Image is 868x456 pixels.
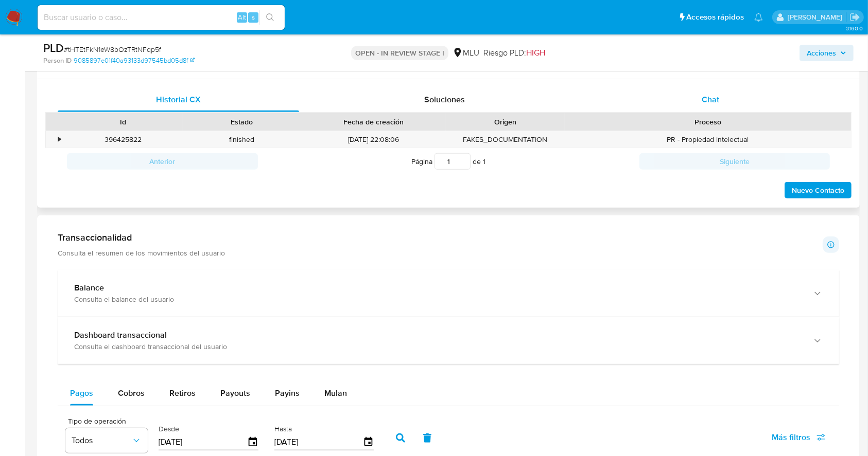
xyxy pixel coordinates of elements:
span: 1 [483,156,485,167]
span: Alt [238,12,246,22]
span: Historial CX [156,94,201,105]
a: Notificaciones [754,13,763,22]
button: search-icon [259,10,281,25]
b: Person ID [43,56,72,65]
div: Proceso [572,117,844,127]
button: Acciones [800,45,854,61]
span: 3.160.0 [846,24,863,32]
div: Origen [453,117,558,127]
a: 9085897e01f40a93133d97545bd05d8f [74,56,195,65]
div: 396425822 [64,131,183,148]
div: PR - Propiedad intelectual [565,131,851,148]
span: Accesos rápidos [686,12,744,23]
span: Página de [411,153,485,170]
span: HIGH [526,47,545,59]
span: Nuevo Contacto [792,183,844,197]
button: Anterior [67,153,258,170]
div: • [58,135,61,144]
button: Siguiente [639,153,830,170]
div: Id [71,117,176,127]
span: Acciones [807,45,836,61]
a: Salir [849,12,860,23]
span: Chat [702,94,719,105]
div: FAKES_DOCUMENTATION [446,131,565,148]
input: Buscar usuario o caso... [38,11,285,24]
span: s [252,12,255,22]
div: finished [183,131,302,148]
div: [DATE] 22:08:06 [301,131,446,148]
p: OPEN - IN REVIEW STAGE I [351,46,448,60]
p: ximena.felix@mercadolibre.com [788,12,846,22]
button: Nuevo Contacto [785,182,852,198]
div: Fecha de creación [308,117,439,127]
span: # tHTEtFkN1eW8bOzTRtNFqp5f [64,44,161,54]
span: Soluciones [424,94,465,105]
span: Riesgo PLD: [483,47,545,59]
div: Estado [190,117,294,127]
div: MLU [453,47,479,59]
b: PLD [43,40,64,56]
